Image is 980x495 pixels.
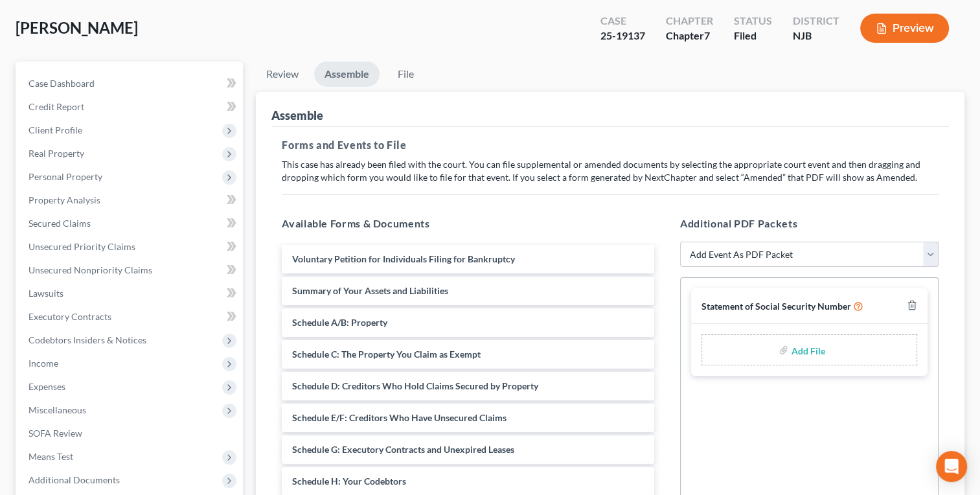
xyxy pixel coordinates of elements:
[18,305,243,328] a: Executory Contracts
[292,476,406,487] span: Schedule H: Your Codebtors
[282,216,654,231] h5: Available Forms & Documents
[28,474,120,485] span: Additional Documents
[701,301,851,312] span: Statement of Social Security Number
[734,29,772,43] div: Filed
[16,18,138,37] span: [PERSON_NAME]
[18,212,243,235] a: Secured Claims
[28,218,91,229] span: Secured Claims
[793,14,839,29] div: District
[18,189,243,212] a: Property Analysis
[28,381,65,392] span: Expenses
[18,282,243,305] a: Lawsuits
[18,95,243,119] a: Credit Report
[666,14,713,29] div: Chapter
[28,358,58,369] span: Income
[292,317,387,328] span: Schedule A/B: Property
[292,444,514,455] span: Schedule G: Executory Contracts and Unexpired Leases
[282,137,939,153] h5: Forms and Events to File
[936,451,967,482] div: Open Intercom Messenger
[282,158,939,184] p: This case has already been filed with the court. You can file supplemental or amended documents b...
[28,171,102,182] span: Personal Property
[860,14,949,43] button: Preview
[256,62,309,87] a: Review
[793,29,839,43] div: NJB
[666,29,713,43] div: Chapter
[28,241,135,252] span: Unsecured Priority Claims
[28,124,82,135] span: Client Profile
[18,259,243,282] a: Unsecured Nonpriority Claims
[18,235,243,259] a: Unsecured Priority Claims
[292,412,507,423] span: Schedule E/F: Creditors Who Have Unsecured Claims
[734,14,772,29] div: Status
[704,29,710,41] span: 7
[28,264,152,275] span: Unsecured Nonpriority Claims
[28,451,73,462] span: Means Test
[680,216,939,231] h5: Additional PDF Packets
[314,62,380,87] a: Assemble
[28,148,84,159] span: Real Property
[28,288,63,299] span: Lawsuits
[385,62,426,87] a: File
[271,108,323,123] div: Assemble
[292,380,538,391] span: Schedule D: Creditors Who Hold Claims Secured by Property
[18,72,243,95] a: Case Dashboard
[28,428,82,439] span: SOFA Review
[28,78,95,89] span: Case Dashboard
[28,311,111,322] span: Executory Contracts
[28,101,84,112] span: Credit Report
[292,253,515,264] span: Voluntary Petition for Individuals Filing for Bankruptcy
[28,404,86,415] span: Miscellaneous
[28,194,100,205] span: Property Analysis
[292,349,481,360] span: Schedule C: The Property You Claim as Exempt
[28,334,146,345] span: Codebtors Insiders & Notices
[600,29,645,43] div: 25-19137
[18,422,243,445] a: SOFA Review
[292,285,448,296] span: Summary of Your Assets and Liabilities
[600,14,645,29] div: Case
